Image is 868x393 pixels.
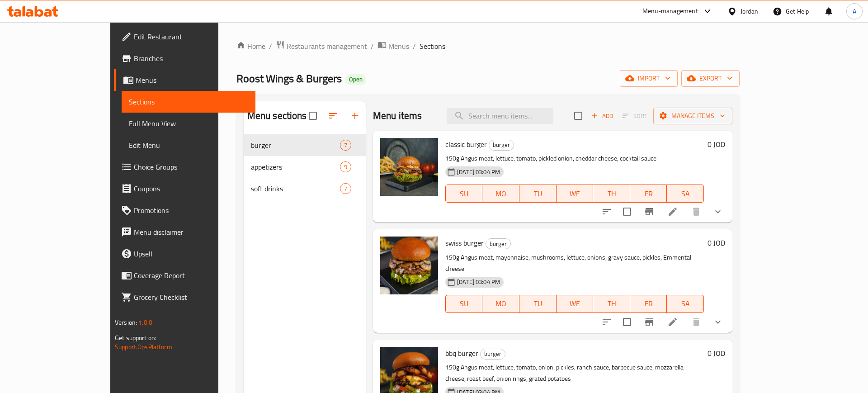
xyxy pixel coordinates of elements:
[340,183,351,194] div: items
[115,332,156,344] span: Get support on:
[134,183,248,194] span: Coupons
[236,68,342,89] span: Roost Wings & Burgers
[707,311,729,333] button: show more
[560,187,590,200] span: WE
[667,206,678,217] a: Edit menu item
[618,313,637,331] span: Select to update
[114,221,255,243] a: Menu disclaimer
[136,75,248,85] span: Menus
[481,349,505,359] span: burger
[122,134,255,156] a: Edit Menu
[449,187,479,200] span: SU
[138,317,152,328] span: 1.0.0
[660,110,725,122] span: Manage items
[380,138,438,196] img: classic burger
[344,105,366,127] button: Add section
[593,295,630,313] button: TH
[445,362,704,384] p: 150g Angus meat, lettuce, tomato, onion, pickles, ranch sauce, barbecue sauce, mozzarella cheese,...
[129,96,248,107] span: Sections
[597,187,627,200] span: TH
[114,243,255,265] a: Upsell
[453,278,504,286] span: [DATE] 03:04 PM
[445,185,482,203] button: SU
[588,109,617,123] button: Add
[480,349,505,360] div: burger
[590,111,614,121] span: Add
[712,317,723,327] svg: Show Choices
[670,297,700,310] span: SA
[523,187,553,200] span: TU
[557,185,594,203] button: WE
[482,295,519,313] button: MO
[519,295,557,313] button: TU
[129,140,248,151] span: Edit Menu
[667,185,704,203] button: SA
[115,317,137,328] span: Version:
[445,137,487,151] span: classic burger
[251,140,340,151] span: burger
[638,201,660,223] button: Branch-specific-item
[445,153,704,164] p: 150g Angus meat, lettuce, tomato, pickled onion, cheddar cheese, cocktail sauce
[129,118,248,129] span: Full Menu View
[627,73,670,84] span: import
[523,297,553,310] span: TU
[122,113,255,134] a: Full Menu View
[371,41,374,52] li: /
[303,106,322,125] span: Select all sections
[453,168,504,176] span: [DATE] 03:04 PM
[134,248,248,259] span: Upsell
[247,109,307,123] h2: Menu sections
[134,53,248,64] span: Branches
[489,140,514,150] span: burger
[269,41,272,52] li: /
[741,6,758,16] div: Jordan
[685,201,707,223] button: delete
[489,140,514,151] div: burger
[667,317,678,327] a: Edit menu item
[134,205,248,216] span: Promotions
[596,201,618,223] button: sort-choices
[708,138,725,151] h6: 0 JOD
[689,73,732,84] span: export
[345,76,366,83] span: Open
[244,134,366,156] div: burger7
[115,341,172,353] a: Support.OpsPlatform
[667,295,704,313] button: SA
[445,295,482,313] button: SU
[486,238,511,249] div: burger
[345,74,366,85] div: Open
[638,311,660,333] button: Branch-specific-item
[420,41,445,52] span: Sections
[445,252,704,275] p: 150g Angus meat, mayonnaise, mushrooms, lettuce, onions, gravy sauce, pickles, Emmental cheese
[620,70,678,87] button: import
[630,295,667,313] button: FR
[134,227,248,237] span: Menu disclaimer
[557,295,594,313] button: WE
[449,297,479,310] span: SU
[588,109,617,123] span: Add item
[596,311,618,333] button: sort-choices
[236,40,740,52] nav: breadcrumb
[685,311,707,333] button: delete
[569,106,588,125] span: Select section
[114,26,255,47] a: Edit Restaurant
[251,183,340,194] span: soft drinks
[653,108,732,124] button: Manage items
[322,105,344,127] span: Sort sections
[251,161,340,172] span: appetizers
[486,187,516,200] span: MO
[707,201,729,223] button: show more
[445,346,478,360] span: bbq burger
[114,178,255,199] a: Coupons
[340,140,351,151] div: items
[708,237,725,249] h6: 0 JOD
[114,199,255,221] a: Promotions
[597,297,627,310] span: TH
[670,187,700,200] span: SA
[114,69,255,91] a: Menus
[114,265,255,286] a: Coverage Report
[114,286,255,308] a: Grocery Checklist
